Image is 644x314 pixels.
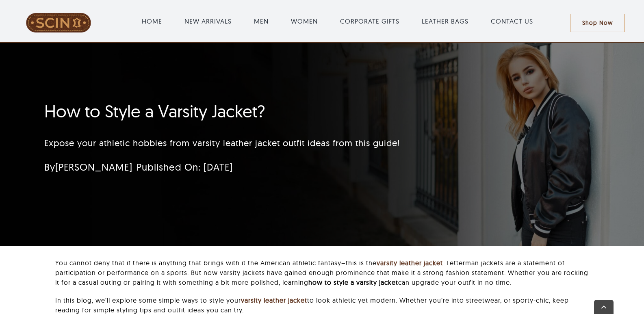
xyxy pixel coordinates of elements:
a: HOME [142,16,162,26]
a: varsity leather jacket [241,296,307,304]
a: [PERSON_NAME] [55,161,132,173]
p: Expose your athletic hobbies from varsity leather jacket outfit ideas from this guide! [44,136,503,150]
a: CORPORATE GIFTS [340,16,399,26]
a: WOMEN [291,16,318,26]
a: LEATHER BAGS [422,16,468,26]
span: By [44,161,132,173]
a: CONTACT US [491,16,533,26]
a: MEN [254,16,269,26]
h1: How to Style a Varsity Jacket? [44,101,503,121]
p: You cannot deny that if there is anything that brings with it the American athletic fantasy–this ... [55,258,589,287]
strong: how to style a varsity jacket [308,278,398,286]
a: NEW ARRIVALS [184,16,232,26]
span: Shop Now [582,19,613,26]
a: Shop Now [570,14,625,32]
a: varsity leather jacket [377,259,443,267]
span: Published On: [DATE] [137,161,233,173]
nav: Main Menu [105,8,570,34]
